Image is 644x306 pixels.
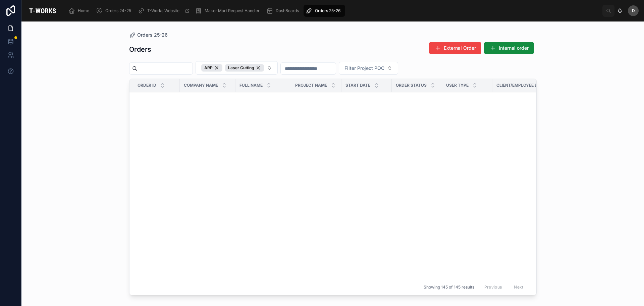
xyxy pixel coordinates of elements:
[105,8,131,13] span: Orders 24-25
[136,5,193,17] a: T-Works Website
[64,3,602,18] div: scrollable content
[496,83,547,88] span: Client/Employee Email
[396,83,427,88] span: Order Status
[225,64,264,72] button: Unselect LASER_CUTTING
[196,61,278,75] button: Select Button
[276,8,299,13] span: DashBoards
[201,64,222,72] div: ARP
[129,32,168,38] a: Orders 25-26
[446,83,469,88] span: User Type
[239,83,263,88] span: Full Name
[295,83,327,88] span: Project Name
[27,5,58,16] img: App logo
[345,83,370,88] span: Start Date
[66,5,94,17] a: Home
[147,8,179,13] span: T-Works Website
[424,285,474,290] span: Showing 145 of 145 results
[444,45,476,51] span: External Order
[264,5,304,17] a: DashBoards
[499,45,529,51] span: Internal order
[201,64,222,72] button: Unselect ARP
[78,8,89,13] span: Home
[484,42,534,54] button: Internal order
[632,8,635,13] span: D
[205,8,260,13] span: Maker Mart Request Handler
[429,42,481,54] button: External Order
[304,5,345,17] a: Orders 25-26
[339,62,398,75] button: Select Button
[129,45,151,54] h1: Orders
[315,8,340,13] span: Orders 25-26
[193,5,264,17] a: Maker Mart Request Handler
[344,65,384,72] span: Filter Project POC
[184,83,218,88] span: Company Name
[138,83,156,88] span: Order ID
[137,32,168,38] span: Orders 25-26
[94,5,136,17] a: Orders 24-25
[225,64,264,72] div: Laser Cutting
